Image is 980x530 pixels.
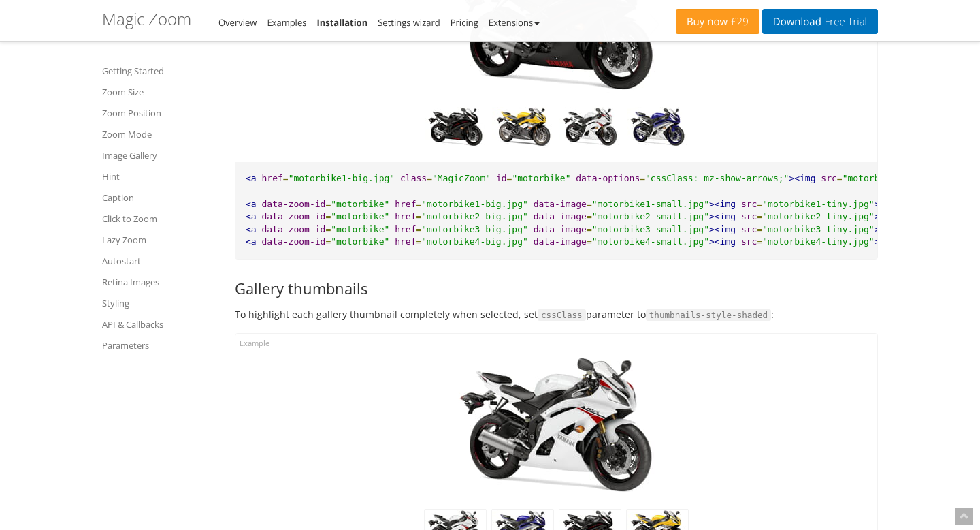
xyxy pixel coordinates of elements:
[762,211,874,221] span: "motorbike2-tiny.jpg"
[102,84,218,100] a: Zoom Size
[102,295,218,311] a: Styling
[102,10,191,28] h1: Magic Zoom
[395,211,416,221] span: href
[741,211,757,221] span: src
[325,199,331,209] span: =
[416,236,421,247] span: =
[534,199,587,209] span: data-image
[757,211,762,221] span: =
[789,173,815,183] span: ><img
[843,173,960,183] span: "motorbike1-small.jpg"
[448,5,470,44] button: Previous
[709,211,736,221] span: ><img
[102,274,218,290] a: Retina Images
[246,236,257,247] span: <a
[741,224,757,234] span: src
[875,224,901,234] span: ></a>
[395,224,416,234] span: href
[421,211,528,221] span: "motorbike2-big.jpg"
[261,211,325,221] span: data-zoom-id
[709,236,736,247] span: ><img
[102,253,218,269] a: Autostart
[102,126,218,142] a: Zoom Mode
[289,173,395,183] span: "motorbike1-big.jpg"
[587,224,592,234] span: =
[421,199,528,209] span: "motorbike1-big.jpg"
[331,236,389,247] span: "motorbike"
[757,199,762,209] span: =
[267,16,306,29] a: Examples
[102,316,218,332] a: API & Callbacks
[395,199,416,209] span: href
[102,168,218,185] a: Hint
[646,309,771,322] code: thumbnails-style-shaded
[489,16,540,29] a: Extensions
[757,224,762,234] span: =
[235,307,878,323] p: To highlight each gallery thumbnail completely when selected, set parameter to :
[246,199,257,209] span: <a
[325,224,331,234] span: =
[592,224,709,234] span: "motorbike3-small.jpg"
[512,173,570,183] span: "motorbike"
[875,199,901,209] span: ></a>
[821,173,836,183] span: src
[576,173,640,183] span: data-options
[425,107,486,152] img: yzf-r6-black-3.jpg
[261,236,325,247] span: data-zoom-id
[492,107,553,152] img: yzf-r6-yellow-3.jpg
[102,232,218,248] a: Lazy Zoom
[592,236,709,247] span: "motorbike4-small.jpg"
[421,224,528,234] span: "motorbike3-big.jpg"
[592,211,709,221] span: "motorbike2-small.jpg"
[676,9,759,34] a: Buy now£29
[261,173,282,183] span: href
[821,16,867,27] span: Free Trial
[246,211,257,221] span: <a
[325,211,331,221] span: =
[592,199,709,209] span: "motorbike1-small.jpg"
[261,224,325,234] span: data-zoom-id
[640,173,645,183] span: =
[235,280,878,296] h3: Gallery thumbnails
[762,224,874,234] span: "motorbike3-tiny.jpg"
[316,16,367,29] a: Installation
[587,199,592,209] span: =
[762,236,874,247] span: "motorbike4-tiny.jpg"
[587,211,592,221] span: =
[709,224,736,234] span: ><img
[741,236,757,247] span: src
[875,211,901,221] span: ></a>
[762,9,878,34] a: DownloadFree Trial
[534,211,587,221] span: data-image
[331,224,389,234] span: "motorbike"
[534,224,587,234] span: data-image
[728,16,749,27] span: £29
[400,173,427,183] span: class
[378,16,440,29] a: Settings wizard
[102,337,218,354] a: Parameters
[507,173,512,183] span: =
[645,173,789,183] span: "cssClass: mz-show-arrows;"
[538,309,586,322] code: cssClass
[757,236,762,247] span: =
[709,199,736,209] span: ><img
[102,189,218,206] a: Caption
[875,236,901,247] span: ></a>
[534,236,587,247] span: data-image
[451,16,478,29] a: Pricing
[559,107,621,152] img: yzf-r6-white-3.jpg
[421,236,528,247] span: "motorbike4-big.jpg"
[448,354,666,499] img: yzf-r6-white-3.jpg
[496,173,507,183] span: id
[102,211,218,227] a: Click to Zoom
[102,147,218,163] a: Image Gallery
[627,107,688,152] img: yzf-r6-blue-3.jpg
[218,16,257,29] a: Overview
[246,173,257,183] span: <a
[325,236,331,247] span: =
[246,224,257,234] span: <a
[395,236,416,247] span: href
[331,199,389,209] span: "motorbike"
[432,173,491,183] span: "MagicZoom"
[416,224,421,234] span: =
